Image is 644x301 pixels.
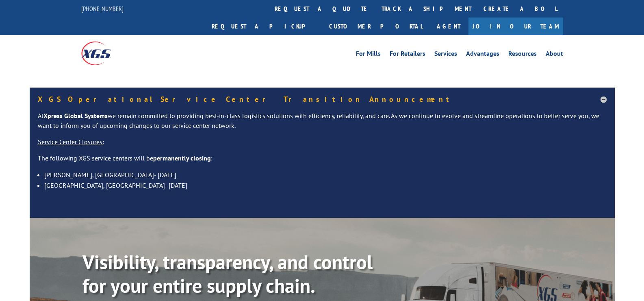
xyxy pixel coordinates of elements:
[390,51,425,59] a: For Retailers
[468,18,563,35] a: Join Our Team
[356,51,381,59] a: For Mills
[323,18,429,35] a: Customer Portal
[508,51,537,59] a: Resources
[38,154,607,170] p: The following XGS service centers will be :
[429,18,468,35] a: Agent
[546,51,563,59] a: About
[38,96,607,103] h5: XGS Operational Service Center Transition Announcement
[38,138,104,146] u: Service Center Closures:
[38,111,607,137] p: At we remain committed to providing best-in-class logistics solutions with efficiency, reliabilit...
[44,180,607,191] li: [GEOGRAPHIC_DATA], [GEOGRAPHIC_DATA]- [DATE]
[44,169,607,180] li: [PERSON_NAME], [GEOGRAPHIC_DATA]- [DATE]
[43,112,108,120] strong: Xpress Global Systems
[466,51,499,59] a: Advantages
[153,154,211,162] strong: permanently closing
[82,249,373,298] b: Visibility, transparency, and control for your entire supply chain.
[206,18,323,35] a: Request a pickup
[434,51,457,59] a: Services
[81,4,124,13] a: [PHONE_NUMBER]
